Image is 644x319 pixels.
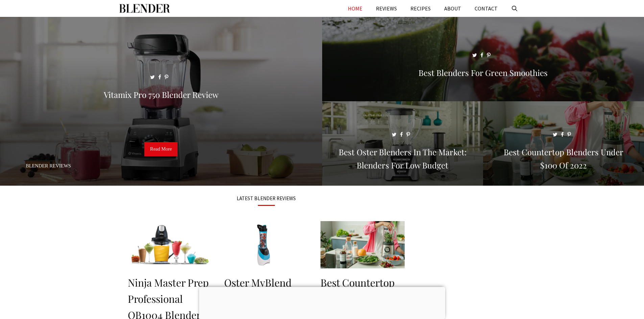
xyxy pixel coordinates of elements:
iframe: Advertisement [199,287,445,317]
a: Best Oster Blenders in the Market: Blenders for Low Budget [322,178,483,184]
a: Read More [144,142,177,156]
img: Ninja Master Prep Professional QB1004 Blender Review [128,221,212,268]
a: Blender Reviews [26,163,71,168]
img: Oster MyBlend Personal Blender Review [224,221,308,268]
a: Best Countertop Blenders Under $100 of 2022 [483,178,644,184]
h3: LATEST BLENDER REVIEWS [128,196,405,201]
img: Best Countertop Blenders Under $100 of 2022 [320,221,405,268]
